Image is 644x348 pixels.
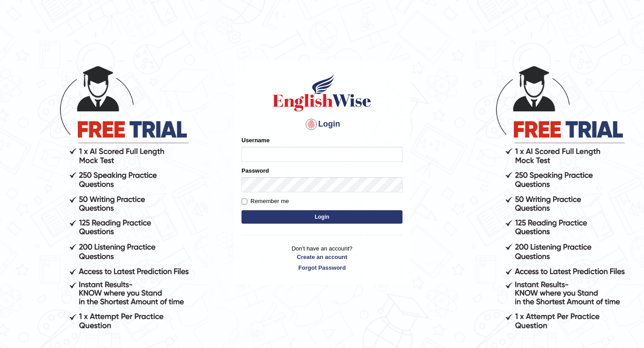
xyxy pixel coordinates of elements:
input: Remember me [241,199,247,204]
h4: Login [241,117,402,132]
p: Don't have an account? [241,244,402,272]
label: Remember me [241,197,289,206]
label: Username [241,136,270,144]
a: Create an account [241,253,402,261]
button: Login [241,210,402,224]
img: Logo of English Wise sign in for intelligent practice with AI [271,72,373,113]
a: Forgot Password [241,263,402,272]
label: Password [241,166,269,175]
